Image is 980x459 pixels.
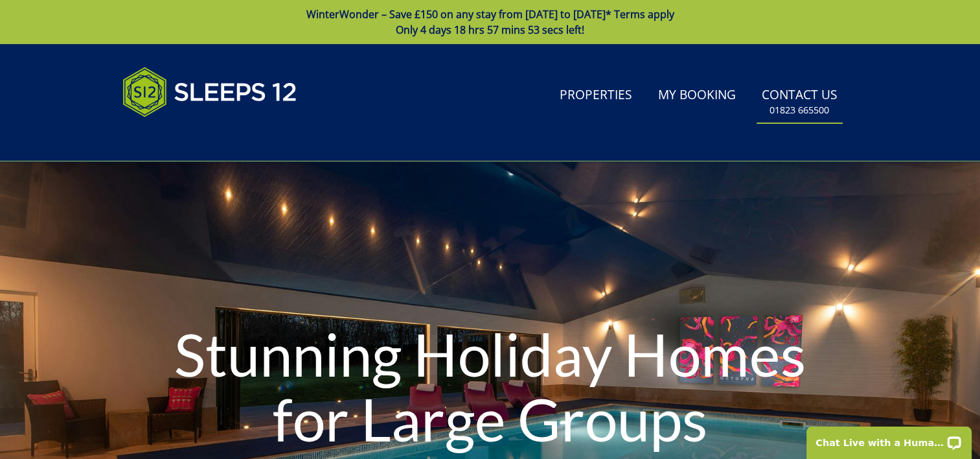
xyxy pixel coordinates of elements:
span: Only 4 days 18 hrs 57 mins 53 secs left! [396,23,584,37]
img: Sleeps 12 [122,60,297,124]
iframe: Customer reviews powered by Trustpilot [116,132,252,143]
a: Contact Us01823 665500 [757,81,843,123]
a: Properties [554,81,637,110]
small: 01823 665500 [769,104,829,117]
iframe: LiveChat chat widget [798,418,980,459]
a: My Booking [653,81,741,110]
